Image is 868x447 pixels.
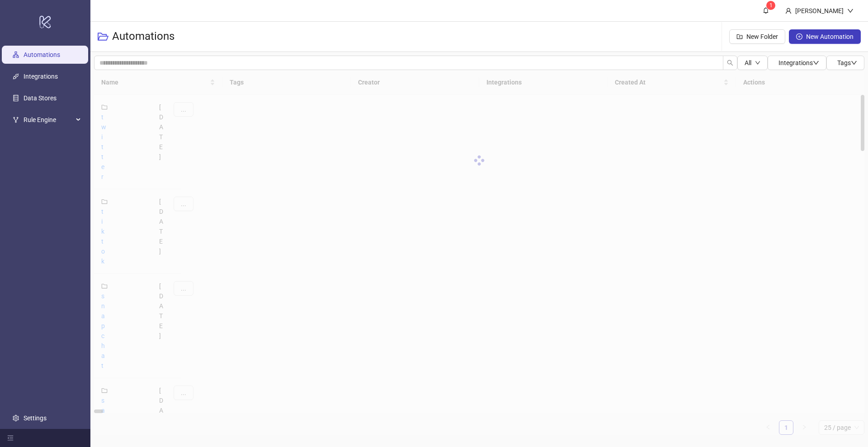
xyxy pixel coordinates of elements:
span: New Automation [806,33,854,40]
span: 1 [769,2,773,9]
span: user [785,8,792,14]
h3: Automations [112,29,175,44]
span: Tags [837,59,857,66]
span: folder-add [736,33,743,40]
div: [PERSON_NAME] [792,6,847,16]
span: Integrations [778,59,819,66]
span: Rule Engine [24,111,73,129]
a: Settings [24,414,47,422]
span: All [745,59,751,66]
a: Automations [24,51,60,58]
button: New Folder [729,29,785,44]
span: New Folder [746,33,778,40]
span: folder-open [98,31,108,42]
a: Integrations [24,73,58,80]
span: search [727,60,733,66]
span: down [755,60,760,66]
button: Integrationsdown [768,56,826,70]
span: bell [763,7,769,14]
sup: 1 [766,1,775,10]
button: Alldown [737,56,768,70]
span: plus-circle [796,33,802,40]
span: down [813,60,819,66]
span: down [851,60,857,66]
button: New Automation [789,29,861,44]
a: Data Stores [24,94,57,102]
span: fork [13,117,19,123]
button: Tagsdown [826,56,864,70]
span: down [847,8,854,14]
span: menu-fold [7,435,14,441]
